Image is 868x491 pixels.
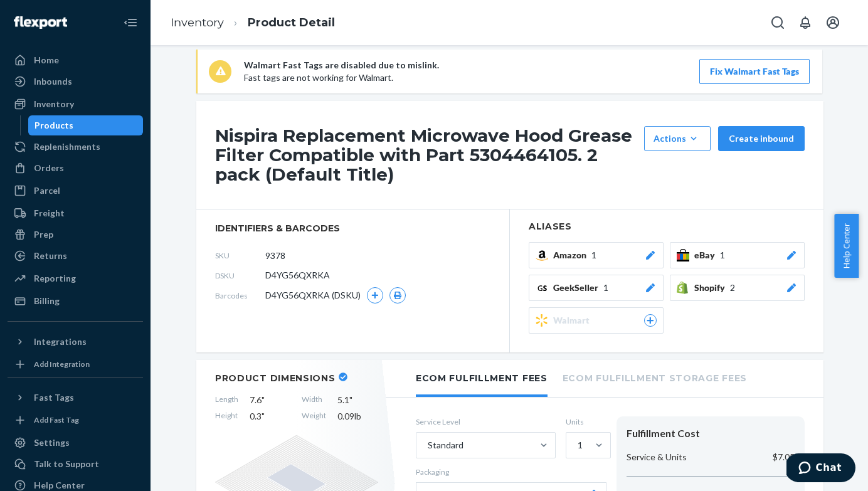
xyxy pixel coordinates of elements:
input: Standard [426,439,428,451]
span: 1 [720,249,725,261]
a: Returns [8,246,143,266]
span: Length [215,394,238,406]
a: Products [28,115,144,135]
label: Units [566,416,606,427]
div: Home [34,54,59,66]
label: Service Level [416,416,556,427]
a: Freight [8,203,143,223]
h2: Aliases [529,222,805,231]
span: SKU [215,250,265,261]
div: Add Integration [34,359,90,369]
a: Product Detail [248,16,335,29]
button: eBay1 [670,242,805,268]
li: Ecom Fulfillment Fees [416,360,548,397]
span: identifiers & barcodes [215,222,490,235]
button: Integrations [8,332,143,352]
button: GeekSeller1 [529,275,664,301]
div: Returns [34,250,67,262]
span: 1 [603,282,608,294]
span: Walmart [553,314,595,327]
a: Settings [8,433,143,453]
div: Inbounds [34,75,72,88]
button: Actions [644,126,711,151]
div: Billing [34,295,60,307]
div: Standard [428,439,463,451]
button: Fix Walmart Fast Tags [699,59,810,84]
span: 0.3 [250,410,290,423]
span: GeekSeller [553,282,603,294]
button: Amazon1 [529,242,664,268]
div: Fast Tags [34,391,74,404]
div: Talk to Support [34,458,99,470]
button: Create inbound [718,126,805,151]
div: Freight [34,207,65,219]
span: " [262,394,265,405]
h2: Product Dimensions [215,372,336,384]
span: Barcodes [215,290,265,301]
a: Inbounds [8,71,143,92]
div: Orders [34,162,64,174]
a: Billing [8,291,143,311]
a: Inventory [8,94,143,114]
span: 2 [730,282,735,294]
p: Service & Units [627,451,687,463]
button: Walmart [529,307,664,334]
span: Height [215,410,238,423]
div: Integrations [34,335,87,348]
span: D4YG56QXRKA (DSKU) [265,289,361,302]
div: Replenishments [34,140,100,153]
span: eBay [694,249,720,261]
button: Open account menu [820,10,845,35]
div: Parcel [34,184,60,197]
a: Add Integration [8,357,143,372]
span: DSKU [215,270,265,281]
li: Ecom Fulfillment Storage Fees [563,360,747,394]
button: Open notifications [793,10,818,35]
a: Replenishments [8,137,143,157]
a: Inventory [171,16,224,29]
ol: breadcrumbs [161,4,345,41]
img: Flexport logo [14,16,67,29]
p: Packaging [416,467,606,477]
span: Amazon [553,249,591,261]
button: Fast Tags [8,388,143,408]
div: Products [34,119,73,132]
p: Fast tags are not working for Walmart. [244,71,439,84]
a: Add Fast Tag [8,413,143,428]
input: 1 [576,439,578,451]
div: Inventory [34,98,74,110]
p: $7.05 [773,451,795,463]
button: Close Navigation [118,10,143,35]
iframe: Opens a widget where you can chat to one of our agents [786,453,855,485]
span: Width [302,394,326,406]
div: Reporting [34,272,76,285]
span: 1 [591,249,596,261]
span: D4YG56QXRKA [265,269,330,282]
div: Prep [34,228,53,241]
button: Open Search Box [765,10,790,35]
button: Shopify2 [670,275,805,301]
p: Walmart Fast Tags are disabled due to mislink. [244,59,439,71]
span: 7.6 [250,394,290,406]
a: Orders [8,158,143,178]
span: " [262,411,265,421]
span: 0.09 lb [337,410,378,423]
a: Home [8,50,143,70]
a: Parcel [8,181,143,201]
div: Add Fast Tag [34,414,79,425]
button: Talk to Support [8,454,143,474]
div: 1 [578,439,583,451]
span: 5.1 [337,394,378,406]
span: Weight [302,410,326,423]
span: " [349,394,352,405]
div: Settings [34,436,70,449]
a: Prep [8,224,143,245]
h1: Nispira Replacement Microwave Hood Grease Filter Compatible with Part 5304464105. 2 pack (Default... [215,126,638,184]
button: Help Center [834,214,859,278]
a: Reporting [8,268,143,288]
div: Actions [654,132,701,145]
div: Fulfillment Cost [627,426,795,441]
span: Shopify [694,282,730,294]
